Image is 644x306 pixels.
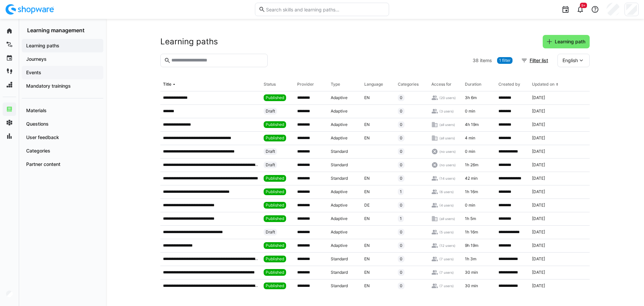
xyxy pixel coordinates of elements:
span: Adaptive [331,95,347,100]
button: Learning path [543,35,590,48]
span: EN [364,135,370,141]
span: Draft [266,149,275,154]
span: (4 users) [439,203,454,208]
span: 0 [400,243,402,248]
div: Access for [431,82,451,87]
span: Adaptive [331,189,347,194]
span: (7 users) [439,283,454,288]
span: Published [266,256,284,262]
span: EN [364,122,370,127]
span: 0 min [465,203,475,208]
span: 0 min [465,108,475,114]
span: 9h 19m [465,243,478,248]
span: Published [266,95,284,100]
span: items [480,57,492,64]
span: Published [266,216,284,221]
span: Published [266,189,284,194]
span: Draft [266,108,275,114]
span: [DATE] [532,162,545,168]
span: DE [364,203,370,208]
span: [DATE] [532,203,545,208]
span: (3 users) [439,109,454,114]
h2: Learning paths [160,37,218,47]
span: (14 users) [439,176,455,181]
span: Filter list [529,57,549,64]
span: Standard [331,270,348,275]
span: (no users) [439,163,456,167]
div: Updated on [532,82,554,87]
span: 0 min [465,149,475,154]
span: 0 [400,95,402,100]
span: [DATE] [532,135,545,141]
span: Standard [331,256,348,262]
span: Published [266,283,284,289]
span: Standard [331,176,348,181]
span: Adaptive [331,216,347,221]
div: Categories [398,82,419,87]
span: 0 [400,108,402,114]
span: 1h 26m [465,162,478,168]
div: Language [364,82,383,87]
span: 1 [400,216,402,221]
span: [DATE] [532,149,545,154]
span: Published [266,203,284,208]
span: 4h 19m [465,122,479,127]
span: Adaptive [331,135,347,141]
span: 0 [400,283,402,289]
div: Provider [297,82,314,87]
span: 1h 5m [465,216,476,221]
span: (all users) [439,216,455,221]
span: [DATE] [532,95,545,100]
button: Filter list [518,54,552,67]
span: (6 users) [439,189,454,194]
div: Type [331,82,340,87]
span: 0 [400,270,402,275]
span: 0 [400,256,402,262]
span: EN [364,216,370,221]
span: Published [266,135,284,141]
span: 4 min [465,135,475,141]
span: [DATE] [532,189,545,194]
span: Draft [266,229,275,235]
span: [DATE] [532,243,545,248]
span: [DATE] [532,122,545,127]
span: Published [266,243,284,248]
span: 0 [400,229,402,235]
span: Adaptive [331,122,347,127]
span: EN [364,256,370,262]
span: Standard [331,149,348,154]
span: Adaptive [331,243,347,248]
span: [DATE] [532,256,545,262]
span: 3h 6m [465,95,477,100]
span: 0 [400,135,402,141]
span: 42 min [465,176,478,181]
span: EN [364,189,370,194]
span: EN [364,176,370,181]
span: 38 [473,57,479,64]
div: Status [264,82,276,87]
span: Draft [266,162,275,168]
span: [DATE] [532,216,545,221]
span: (no users) [439,149,456,154]
span: Adaptive [331,229,347,235]
span: Standard [331,283,348,289]
span: [DATE] [532,283,545,289]
span: [DATE] [532,108,545,114]
span: 30 min [465,270,478,275]
span: [DATE] [532,229,545,235]
span: 0 [400,122,402,127]
span: 9+ [581,3,586,7]
span: (20 users) [439,95,456,100]
span: [DATE] [532,176,545,181]
span: 0 [400,162,402,168]
span: Learning path [554,38,586,45]
span: (12 users) [439,243,455,248]
span: 1 [400,189,402,194]
div: Title [163,82,171,87]
span: EN [364,95,370,100]
span: Standard [331,162,348,168]
span: (7 users) [439,270,454,275]
span: 1h 3m [465,256,476,262]
span: 0 [400,176,402,181]
span: Adaptive [331,203,347,208]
